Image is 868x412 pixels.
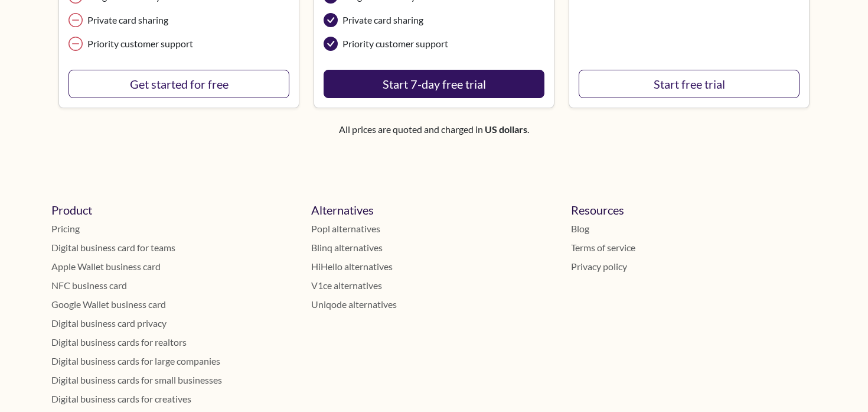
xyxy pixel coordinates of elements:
[68,70,289,98] a: Get started for free
[87,13,168,27] span: Private card sharing
[311,203,557,217] h5: Alternatives
[571,203,817,217] h5: Resources
[51,354,297,368] a: Digital business cards for large companies
[485,124,527,135] strong: US dollars
[579,70,800,98] a: Start free trial
[51,222,297,236] a: Pricing
[342,13,423,27] span: Private card sharing
[51,241,297,255] a: Digital business card for teams
[51,259,297,274] a: Apple Wallet business card
[51,392,297,406] a: Digital business cards for creatives
[51,203,297,217] h5: Product
[51,278,297,293] a: NFC business card
[342,37,448,51] span: Priority customer support
[311,241,557,255] a: Blinq alternatives
[571,222,817,236] a: Blog
[311,259,557,274] a: HiHello alternatives
[51,122,817,137] p: All prices are quoted and charged in .
[571,259,817,274] a: Privacy policy
[571,241,817,255] a: Terms of service
[324,70,544,98] button: Start 7-day free trial
[87,37,193,51] span: Priority customer support
[51,335,297,349] a: Digital business cards for realtors
[311,297,557,312] a: Uniqode alternatives
[51,297,297,312] a: Google Wallet business card
[311,222,557,236] a: Popl alternatives
[51,316,297,330] a: Digital business card privacy
[51,373,297,387] a: Digital business cards for small businesses
[311,278,557,293] a: V1ce alternatives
